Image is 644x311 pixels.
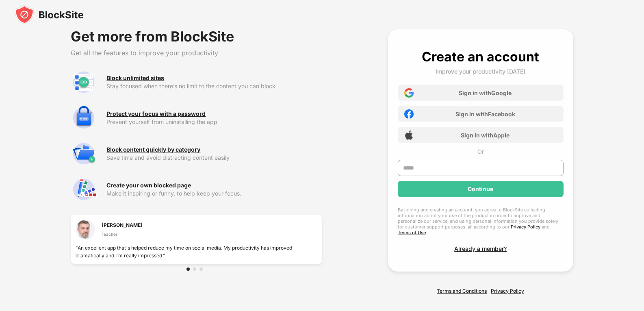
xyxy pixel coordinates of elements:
img: premium-password-protection.svg [71,105,97,131]
div: Protect your focus with a password [106,111,206,117]
div: Already a member? [454,245,507,252]
div: Or [477,148,484,155]
a: Privacy Policy [491,288,524,294]
div: Sign in with Apple [461,132,510,139]
div: Continue [468,186,493,192]
img: premium-customize-block-page.svg [71,176,97,202]
div: Create an account [422,49,539,65]
img: apple-icon.png [404,130,414,140]
a: Terms of Use [398,230,426,235]
div: By joining and creating an account, you agree to BlockSite collecting information about your use ... [398,207,564,235]
img: testimonial-1.jpg [76,220,95,239]
div: Sign in with Facebook [455,111,515,117]
a: Privacy Policy [511,224,540,230]
div: "An excellent app that`s helped reduce my time on social media. My productivity has improved dram... [76,244,317,259]
div: Block content quickly by category [106,146,200,153]
img: premium-unlimited-blocklist.svg [71,69,97,95]
img: facebook-icon.png [404,109,414,119]
img: premium-category.svg [71,141,97,167]
div: Prevent yourself from uninstalling the app [106,119,322,125]
div: Create your own blocked page [106,182,191,189]
div: Improve your productivity [DATE] [436,68,525,75]
img: google-icon.png [404,88,414,98]
img: blocksite-icon-black.svg [15,5,84,24]
a: Terms and Conditions [437,288,487,294]
div: Get more from BlockSite [71,29,322,44]
div: Save time and avoid distracting content easily [106,154,322,161]
div: Get all the features to improve your productivity [71,49,322,57]
div: Stay focused when there’s no limit to the content you can block [106,83,322,89]
div: [PERSON_NAME] [102,221,143,229]
div: Make it inspiring or funny, to help keep your focus. [106,190,322,197]
div: Teacher [102,231,143,237]
div: Block unlimited sites [106,75,164,81]
div: Sign in with Google [459,89,512,96]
